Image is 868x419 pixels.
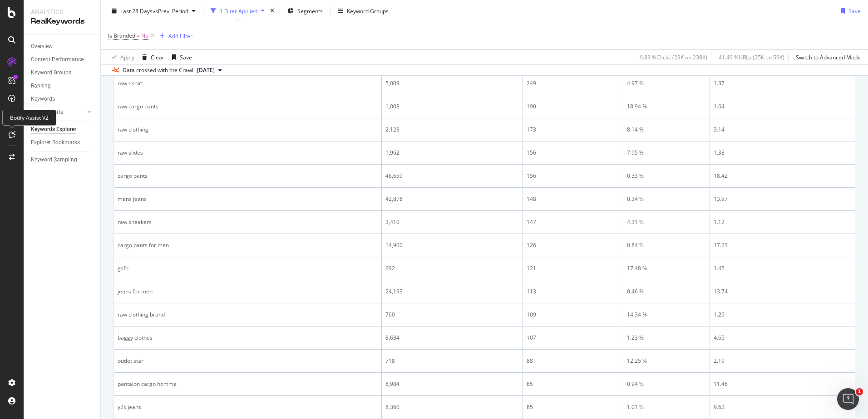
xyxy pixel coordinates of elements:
span: No [141,29,148,42]
div: 121 [527,264,619,273]
div: 88 [527,357,619,365]
div: Save [848,7,861,15]
div: Keyword Groups [347,7,389,15]
div: 1,962 [385,149,519,157]
div: 8.14 % [627,126,706,134]
div: raw clothing brand [118,311,378,319]
div: 173 [527,126,619,134]
div: 113 [527,287,619,296]
a: Overview [31,42,94,51]
div: 1.45 [714,264,851,273]
a: Content Performance [31,55,94,64]
div: 5,009 [385,79,519,88]
div: 0.34 % [627,195,706,203]
div: 4.97 % [627,79,706,88]
div: 2.19 [714,357,851,365]
a: Keywords [31,94,94,104]
div: Explorer Bookmarks [31,138,80,147]
div: 0.46 % [627,287,706,296]
button: Last 28 DaysvsPrev. Period [108,4,199,18]
div: raw slides [118,149,378,157]
div: 9.62 [714,403,851,411]
a: More Reports [31,107,85,117]
div: 14,900 [385,241,519,249]
div: Botify Assist V2 [2,110,56,126]
button: Save [837,4,861,18]
div: 85 [527,380,619,388]
div: 18.94 % [627,102,706,111]
div: raw cargo pants [118,102,378,111]
span: = [137,32,140,39]
button: Clear [138,50,164,64]
div: Clear [151,53,164,61]
div: 249 [527,79,619,88]
div: 4.31 % [627,218,706,226]
div: RealKeywords [31,16,93,27]
button: [DATE] [193,65,226,76]
div: gsfo [118,264,378,273]
div: 46,659 [385,172,519,180]
div: 11.46 [714,380,851,388]
span: Last 28 Days [120,7,153,15]
div: 147 [527,218,619,226]
span: Is Branded [108,32,135,39]
div: 7.95 % [627,149,706,157]
button: Apply [108,50,134,64]
div: times [268,6,276,15]
div: 1.01 % [627,403,706,411]
button: Segments [284,4,326,18]
div: cargo pants for men [118,241,378,249]
div: 1.12 [714,218,851,226]
div: 17.48 % [627,264,706,273]
div: 692 [385,264,519,273]
div: Overview [31,42,53,51]
div: 3,410 [385,218,519,226]
div: 1.29 [714,311,851,319]
div: Keyword Groups [31,68,71,78]
div: 1 Filter Applied [220,7,257,15]
div: 760 [385,311,519,319]
a: Keywords Explorer [31,125,94,134]
div: Data crossed with the Crawl [123,66,193,74]
div: 8,634 [385,334,519,342]
div: 0.33 % [627,172,706,180]
div: 85 [527,403,619,411]
div: 13.74 [714,287,851,296]
div: Switch to Advanced Mode [796,53,861,61]
div: 17.23 [714,241,851,249]
div: 9.83 % Clicks ( 23K on 238K ) [640,53,707,61]
div: 4.65 [714,334,851,342]
div: 18.42 [714,172,851,180]
div: 1,003 [385,102,519,111]
div: 156 [527,149,619,157]
div: 12.25 % [627,357,706,365]
div: Save [180,53,192,61]
div: outlet star [118,357,378,365]
div: 0.94 % [627,380,706,388]
div: 1.23 % [627,334,706,342]
div: Apply [120,53,134,61]
span: 2025 Aug. 25th [197,66,215,74]
div: 42,878 [385,195,519,203]
div: 8,360 [385,403,519,411]
button: Save [168,50,192,64]
div: 14.34 % [627,311,706,319]
div: 1.37 [714,79,851,88]
div: 3.14 [714,126,851,134]
div: 8,984 [385,380,519,388]
div: Add Filter [168,32,192,39]
a: Ranking [31,81,94,91]
div: 156 [527,172,619,180]
div: pantalon cargo homme [118,380,378,388]
div: 109 [527,311,619,319]
div: 718 [385,357,519,365]
div: Keyword Sampling [31,155,77,165]
button: Add Filter [156,30,192,41]
div: 126 [527,241,619,249]
div: Ranking [31,81,51,91]
div: 41.49 % URLs ( 25K on 59K ) [719,53,784,61]
button: Keyword Groups [334,4,392,18]
div: jeans for men [118,287,378,296]
div: cargo pants [118,172,378,180]
div: Content Performance [31,55,84,64]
